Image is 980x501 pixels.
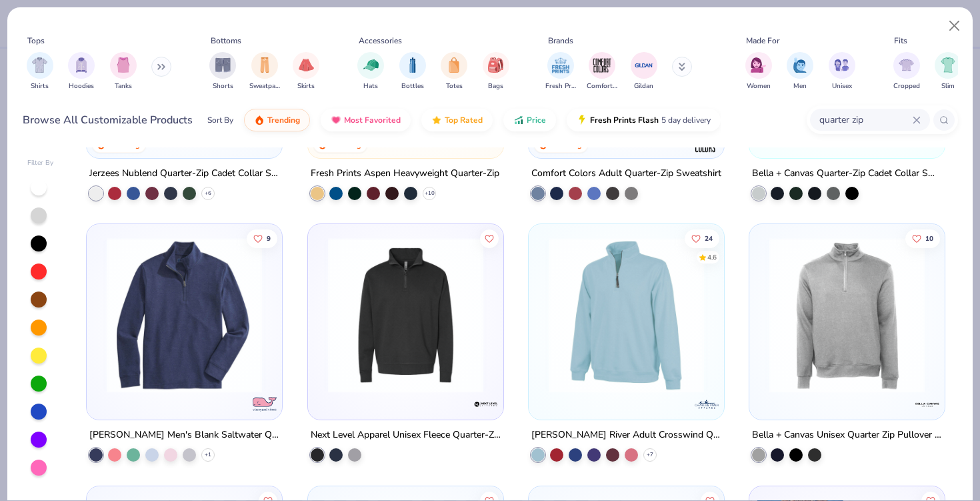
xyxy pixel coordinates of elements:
[787,52,813,91] div: filter for Men
[914,129,941,156] img: Bella + Canvas logo
[925,235,933,242] span: 10
[68,52,95,91] button: filter button
[205,189,211,197] span: + 6
[68,52,95,91] div: filter for Hoodies
[711,237,879,393] img: 6b62a465-392b-4f6e-a62a-75ea69c18502
[331,115,341,125] img: most_fav.gif
[110,52,137,91] div: filter for Tanks
[905,229,940,248] button: Like
[421,109,493,131] button: Top Rated
[311,427,501,444] div: Next Level Apparel Unisex Fleece Quarter-Zip
[587,81,617,91] span: Comfort Colors
[293,52,319,91] button: filter button
[247,229,277,248] button: Like
[685,229,719,248] button: Like
[249,52,280,91] button: filter button
[567,109,721,131] button: Fresh Prints Flash5 day delivery
[116,57,131,73] img: Tanks Image
[577,115,587,125] img: flash.gif
[293,52,319,91] div: filter for Skirts
[483,52,509,91] button: filter button
[894,35,907,47] div: Fits
[363,57,379,73] img: Hats Image
[479,229,498,248] button: Like
[74,57,89,73] img: Hoodies Image
[357,52,384,91] button: filter button
[27,158,54,168] div: Filter By
[705,235,713,242] span: 24
[893,52,920,91] div: filter for Cropped
[211,35,241,47] div: Bottoms
[249,52,280,91] div: filter for Sweatpants
[299,57,314,73] img: Skirts Image
[914,391,941,418] img: Bella + Canvas logo
[363,81,378,91] span: Hats
[661,113,711,128] span: 5 day delivery
[399,52,426,91] div: filter for Bottles
[752,165,942,182] div: Bella + Canvas Quarter-Zip Cadet Collar Sweatshirt
[763,237,931,393] img: 28c75357-85f2-47a3-afb0-3d06e346457e
[503,109,556,131] button: Price
[747,81,771,91] span: Women
[542,237,711,393] img: 5dae992e-9f3c-4731-b560-f59fd71d84a4
[693,391,720,418] img: Charles River logo
[213,81,233,91] span: Shorts
[89,165,279,182] div: Jerzees Nublend Quarter-Zip Cadet Collar Sweatshirt
[207,114,233,126] div: Sort By
[311,165,499,182] div: Fresh Prints Aspen Heavyweight Quarter-Zip
[209,52,236,91] button: filter button
[941,57,955,73] img: Slim Image
[793,81,807,91] span: Men
[587,52,617,91] div: filter for Comfort Colors
[424,189,434,197] span: + 10
[746,35,779,47] div: Made For
[893,52,920,91] button: filter button
[447,57,461,73] img: Totes Image
[829,52,855,91] div: filter for Unisex
[942,13,967,39] button: Close
[399,52,426,91] button: filter button
[551,55,571,75] img: Fresh Prints Image
[531,427,721,444] div: [PERSON_NAME] River Adult Crosswind Quarter Zip Sweatshirt
[257,57,272,73] img: Sweatpants Image
[249,81,280,91] span: Sweatpants
[488,81,503,91] span: Bags
[446,81,463,91] span: Totes
[745,52,772,91] div: filter for Women
[405,57,420,73] img: Bottles Image
[832,81,852,91] span: Unisex
[587,52,617,91] button: filter button
[215,57,231,73] img: Shorts Image
[531,165,721,182] div: Comfort Colors Adult Quarter-Zip Sweatshirt
[31,81,49,91] span: Shirts
[27,52,53,91] div: filter for Shirts
[935,52,961,91] button: filter button
[110,52,137,91] button: filter button
[834,57,849,73] img: Unisex Image
[829,52,855,91] button: filter button
[252,129,279,156] img: Jerzees logo
[441,52,467,91] button: filter button
[590,115,659,125] span: Fresh Prints Flash
[893,81,920,91] span: Cropped
[548,35,573,47] div: Brands
[431,115,442,125] img: TopRated.gif
[592,55,612,75] img: Comfort Colors Image
[321,109,411,131] button: Most Favorited
[32,57,47,73] img: Shirts Image
[751,57,766,73] img: Women Image
[818,112,913,127] input: Try "T-Shirt"
[205,451,211,459] span: + 1
[252,391,279,418] img: Vineyard Vines logo
[793,57,807,73] img: Men Image
[631,52,657,91] button: filter button
[545,52,576,91] button: filter button
[209,52,236,91] div: filter for Shorts
[545,81,576,91] span: Fresh Prints
[490,237,659,393] img: 8c128f31-ce3f-4a46-a4c6-ffb4c96e3e09
[647,451,653,459] span: + 7
[267,235,271,242] span: 9
[527,115,546,125] span: Price
[634,55,654,75] img: Gildan Image
[445,115,483,125] span: Top Rated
